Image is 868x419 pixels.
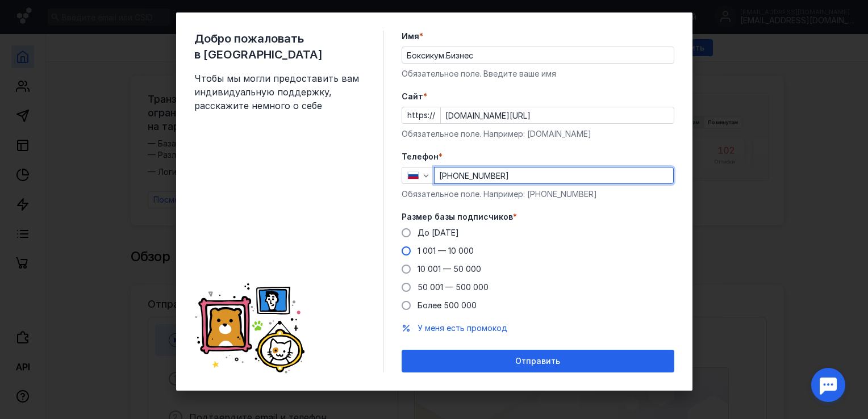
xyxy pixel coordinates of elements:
[418,322,507,334] button: У меня есть промокод
[418,228,459,237] span: До [DATE]
[402,188,674,200] div: Обязательное поле. Например: [PHONE_NUMBER]
[418,282,489,292] span: 50 001 — 500 000
[402,151,439,162] span: Телефон
[402,68,674,79] div: Обязательное поле. Введите ваше имя
[402,91,423,102] span: Cайт
[402,211,513,223] span: Размер базы подписчиков
[194,72,365,112] span: Чтобы мы могли предоставить вам индивидуальную поддержку, расскажите немного о себе
[402,31,419,42] span: Имя
[194,31,365,62] span: Добро пожаловать в [GEOGRAPHIC_DATA]
[402,128,674,140] div: Обязательное поле. Например: [DOMAIN_NAME]
[418,300,477,310] span: Более 500 000
[418,246,474,255] span: 1 001 — 10 000
[515,357,560,366] span: Отправить
[418,264,481,274] span: 10 001 — 50 000
[402,350,674,372] button: Отправить
[418,323,507,333] span: У меня есть промокод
